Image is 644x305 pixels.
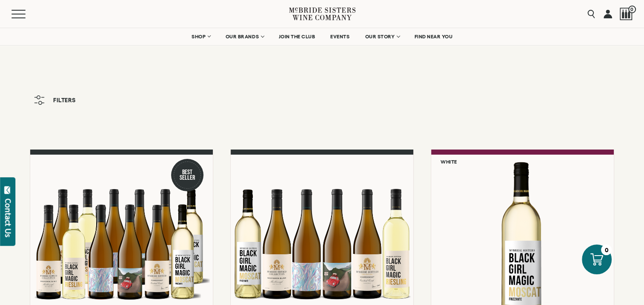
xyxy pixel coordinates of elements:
[30,91,80,109] button: Filters
[601,245,612,255] div: 0
[4,199,12,237] div: Contact Us
[186,28,216,45] a: SHOP
[441,159,457,164] h6: White
[192,34,206,40] span: SHOP
[628,6,636,13] span: 0
[226,34,259,40] span: OUR BRANDS
[325,28,355,45] a: EVENTS
[279,34,315,40] span: JOIN THE CLUB
[273,28,321,45] a: JOIN THE CLUB
[53,97,76,103] span: Filters
[330,34,349,40] span: EVENTS
[409,28,458,45] a: FIND NEAR YOU
[415,34,453,40] span: FIND NEAR YOU
[220,28,269,45] a: OUR BRANDS
[11,10,42,18] button: Mobile Menu Trigger
[365,34,395,40] span: OUR STORY
[359,28,405,45] a: OUR STORY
